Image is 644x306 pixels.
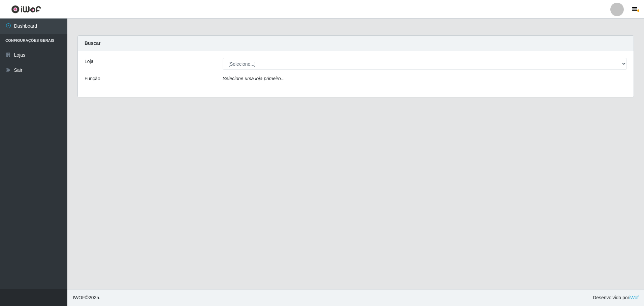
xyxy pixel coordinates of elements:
[85,40,100,46] strong: Buscar
[593,294,639,301] span: Desenvolvido por
[223,76,285,81] i: Selecione uma loja primeiro...
[73,295,85,300] span: IWOF
[73,294,100,301] span: © 2025 .
[85,75,100,82] label: Função
[629,295,639,300] a: iWof
[85,58,93,65] label: Loja
[11,5,41,13] img: CoreUI Logo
